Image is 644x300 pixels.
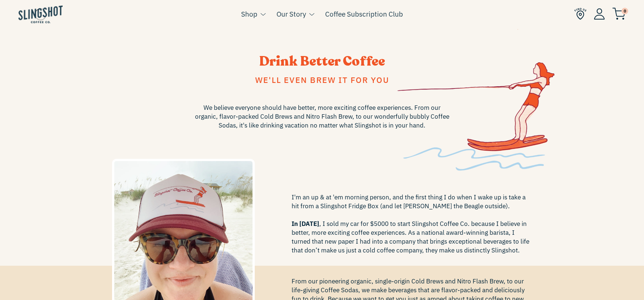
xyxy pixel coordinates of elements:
[292,220,319,228] span: In [DATE]
[622,8,628,14] span: 0
[276,8,306,20] a: Our Story
[241,8,257,20] a: Shop
[574,8,586,20] img: Find Us
[612,10,626,18] a: 0
[594,8,605,20] img: Account
[397,29,554,171] img: skiabout-1636558702133_426x.png
[255,74,389,85] span: We'll even brew it for you
[193,103,451,130] span: We believe everyone should have better, more exciting coffee experiences. From our organic, flavo...
[292,193,532,255] span: I'm an up & at 'em morning person, and the first thing I do when I wake up is take a hit from a S...
[325,8,403,20] a: Coffee Subscription Club
[259,52,385,70] span: Drink Better Coffee
[612,8,626,20] img: cart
